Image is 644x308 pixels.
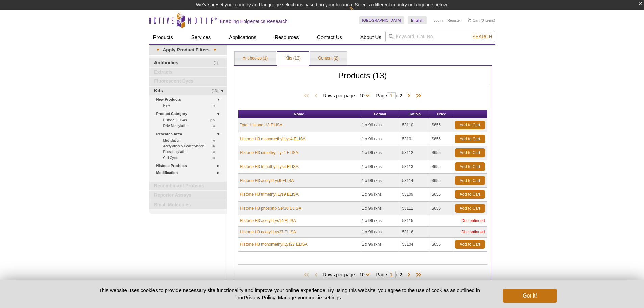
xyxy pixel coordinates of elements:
[400,146,430,160] td: 53112
[212,155,219,161] span: (2)
[225,31,260,44] a: Applications
[163,123,219,129] a: (1)DNA Methylation
[400,227,430,238] td: 53116
[87,287,492,301] p: This website uses cookies to provide necessary site functionality and improve your online experie...
[210,117,218,123] span: (12)
[149,58,227,67] a: (1)Antibodies
[240,229,296,235] a: Histone H3 acetyl Lys27 ELISA
[240,136,306,142] a: Histone H3 monomethyl Lys4 ELISA
[163,149,219,155] a: (3)Phosphorylation
[385,31,495,42] input: Keyword, Cat. No.
[152,47,163,53] span: ▾
[163,117,219,123] a: (12)Histone ELISAs
[349,5,367,21] img: Change Here
[240,218,296,224] a: Histone H3 acetyl Lys14 ELISA
[163,138,219,143] a: (8)Methylation
[455,176,485,185] a: Add to Cart
[156,162,223,169] a: Histone Products
[400,132,430,146] td: 53101
[430,202,453,215] td: $655
[430,188,453,202] td: $655
[430,160,453,174] td: $655
[356,31,385,44] a: About Us
[220,18,288,24] h2: Enabling Epigenetics Research
[240,164,299,170] a: Histone H3 trimethyl Lys4 ELISA
[163,155,219,161] a: (2)Cell Cycle
[149,182,227,190] a: Recombinant Proteins
[430,215,487,227] td: Discontinued
[412,271,423,278] span: Last Page
[156,110,223,117] a: Product Category
[313,271,319,278] span: Previous Page
[430,238,453,252] td: $655
[360,146,400,160] td: 1 x 96 rxns
[238,110,360,118] th: Name
[447,18,461,23] a: Register
[430,227,487,238] td: Discontinued
[156,169,223,176] a: Modification
[360,215,400,227] td: 1 x 96 rxns
[149,68,227,77] a: Extracts
[373,271,405,278] span: Page of
[307,294,341,300] button: cookie settings
[313,31,346,44] a: Contact Us
[400,215,430,227] td: 53115
[360,174,400,188] td: 1 x 96 rxns
[163,103,219,109] a: (1)New
[455,121,485,129] a: Add to Cart
[240,177,294,184] a: Histone H3 acetyl Lys9 ELISA
[149,45,227,55] a: ▾Apply Product Filters▾
[149,191,227,200] a: Reporter Assays
[408,16,427,24] a: English
[212,123,219,129] span: (1)
[238,73,487,86] h2: Products (13)
[323,271,373,278] span: Rows per page:
[360,118,400,132] td: 1 x 96 rxns
[360,160,400,174] td: 1 x 96 rxns
[212,143,219,149] span: (4)
[400,93,402,98] span: 2
[430,110,453,118] th: Price
[400,188,430,202] td: 53109
[455,240,485,249] a: Add to Cart
[310,52,347,65] a: Content (2)
[455,162,485,171] a: Add to Cart
[360,202,400,215] td: 1 x 96 rxns
[400,118,430,132] td: 53110
[430,146,453,160] td: $655
[240,122,282,128] a: Total Histone H3 ELISA
[212,103,219,109] span: (1)
[360,110,400,118] th: Format
[212,138,219,143] span: (8)
[468,18,471,22] img: Your Cart
[187,31,215,44] a: Services
[400,202,430,215] td: 53111
[430,174,453,188] td: $655
[433,18,443,23] a: Login
[270,31,303,44] a: Resources
[406,93,412,99] span: Next Page
[470,33,494,40] button: Search
[359,16,405,24] a: [GEOGRAPHIC_DATA]
[455,135,485,143] a: Add to Cart
[149,87,227,95] a: (13)Kits
[468,16,495,24] li: (0 items)
[406,271,412,278] span: Next Page
[149,200,227,209] a: Small Molecules
[400,238,430,252] td: 53104
[163,143,219,149] a: (4)Acetylation & Deacetylation
[313,93,319,99] span: Previous Page
[323,92,373,99] span: Rows per page:
[455,204,485,213] a: Add to Cart
[360,238,400,252] td: 1 x 96 rxns
[214,58,222,67] span: (1)
[360,188,400,202] td: 1 x 96 rxns
[472,34,492,39] span: Search
[400,174,430,188] td: 53114
[468,18,480,23] a: Cart
[149,31,177,44] a: Products
[373,92,405,99] span: Page of
[240,191,299,197] a: Histone H3 trimethyl Lys9 ELISA
[303,93,313,99] span: First Page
